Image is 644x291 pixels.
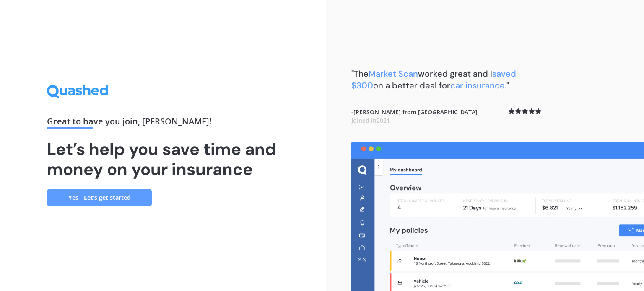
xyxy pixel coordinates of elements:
span: Joined in 2021 [351,116,390,124]
b: "The worked great and I on a better deal for ." [351,68,516,91]
b: - [PERSON_NAME] from [GEOGRAPHIC_DATA] [351,108,478,124]
span: car insurance [450,80,505,91]
div: Great to have you join , [PERSON_NAME] ! [47,117,279,129]
img: dashboard.webp [351,142,644,291]
span: saved $300 [351,68,516,91]
a: Yes - Let’s get started [47,189,152,206]
h1: Let’s help you save time and money on your insurance [47,139,279,179]
span: Market Scan [369,68,418,79]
